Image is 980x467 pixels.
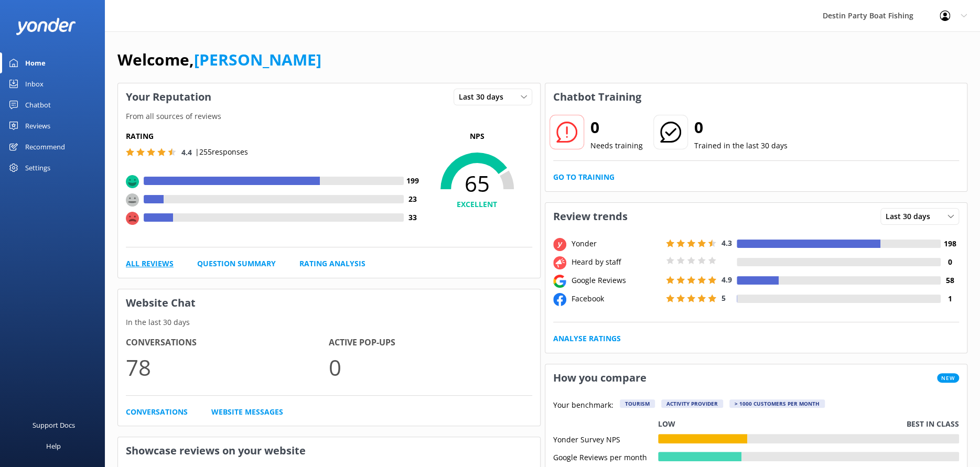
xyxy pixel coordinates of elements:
h3: Showcase reviews on your website [118,437,540,464]
div: Chatbot [25,94,51,115]
h4: 58 [941,275,959,286]
div: Google Reviews [569,275,663,286]
div: Facebook [569,293,663,305]
h4: 0 [941,256,959,268]
div: Yonder Survey NPS [553,434,658,443]
a: Website Messages [211,406,283,418]
a: Analyse Ratings [553,333,621,344]
h4: 199 [404,175,422,187]
div: Recommend [25,136,65,157]
div: > 1000 customers per month [729,399,825,408]
a: All Reviews [126,258,174,269]
div: Inbox [25,73,44,94]
h4: 198 [941,238,959,249]
div: Yonder [569,238,663,249]
h3: How you compare [545,364,654,392]
div: Settings [25,157,50,178]
p: | 255 responses [195,146,248,158]
p: NPS [422,131,532,142]
a: Conversations [126,406,188,418]
h4: 33 [404,212,422,223]
div: Help [46,436,61,457]
h1: Welcome, [117,47,321,72]
p: From all sources of reviews [118,111,540,122]
h4: 1 [941,293,959,305]
span: Last 30 days [886,211,936,222]
h2: 0 [694,115,788,140]
p: 78 [126,350,329,385]
span: 4.3 [721,238,732,248]
div: Activity Provider [661,399,723,408]
div: Home [25,52,46,73]
span: Last 30 days [459,91,510,103]
h4: Active Pop-ups [329,336,532,350]
div: Support Docs [33,415,75,436]
a: Rating Analysis [299,258,365,269]
p: 0 [329,350,532,385]
div: Tourism [620,399,655,408]
h2: 0 [590,115,643,140]
p: Trained in the last 30 days [694,140,788,151]
div: Reviews [25,115,50,136]
div: Heard by staff [569,256,663,268]
a: Go to Training [553,171,615,183]
h3: Website Chat [118,289,540,317]
h3: Chatbot Training [545,83,649,111]
img: yonder-white-logo.png [16,18,76,35]
span: 5 [721,293,726,303]
h5: Rating [126,131,422,142]
p: Low [658,418,675,430]
a: Question Summary [197,258,276,269]
p: In the last 30 days [118,317,540,328]
p: Needs training [590,140,643,151]
p: Your benchmark: [553,399,613,412]
span: New [937,373,959,383]
h3: Review trends [545,203,636,230]
h4: EXCELLENT [422,199,532,210]
span: 65 [422,170,532,197]
div: Google Reviews per month [553,452,658,461]
h3: Your Reputation [118,83,219,111]
span: 4.9 [721,275,732,285]
span: 4.4 [181,147,192,157]
h4: Conversations [126,336,329,350]
h4: 23 [404,193,422,205]
p: Best in class [907,418,959,430]
a: [PERSON_NAME] [194,49,321,70]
